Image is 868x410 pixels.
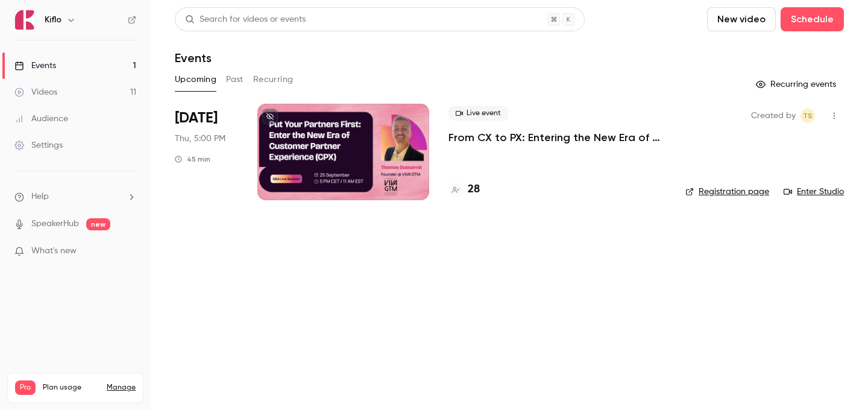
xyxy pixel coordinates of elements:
[707,7,776,31] button: New video
[448,106,508,121] span: Live event
[253,70,294,89] button: Recurring
[800,109,815,123] span: Tomica Stojanovikj
[43,383,99,393] span: Plan usage
[175,154,210,164] div: 45 min
[781,7,844,31] button: Schedule
[122,246,136,257] iframe: Noticeable Trigger
[175,51,212,65] h1: Events
[175,104,238,200] div: Sep 25 Thu, 5:00 PM (Europe/Rome)
[175,109,218,128] span: [DATE]
[107,383,136,393] a: Manage
[448,181,480,198] a: 28
[185,13,306,26] div: Search for videos or events
[14,139,63,151] div: Settings
[14,86,57,98] div: Videos
[31,218,79,230] a: SpeakerHub
[468,181,480,198] h4: 28
[175,70,216,89] button: Upcoming
[803,109,813,123] span: TS
[175,133,225,145] span: Thu, 5:00 PM
[784,186,844,198] a: Enter Studio
[31,245,77,257] span: What's new
[45,14,61,26] h6: Kiflo
[685,186,769,198] a: Registration page
[15,10,34,30] img: Kiflo
[14,113,68,125] div: Audience
[750,75,844,94] button: Recurring events
[31,191,49,203] span: Help
[751,109,796,123] span: Created by
[15,380,36,395] span: Pro
[226,70,244,89] button: Past
[14,60,56,72] div: Events
[86,218,110,230] span: new
[448,130,666,145] a: From CX to PX: Entering the New Era of Partner Experience
[14,191,136,203] li: help-dropdown-opener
